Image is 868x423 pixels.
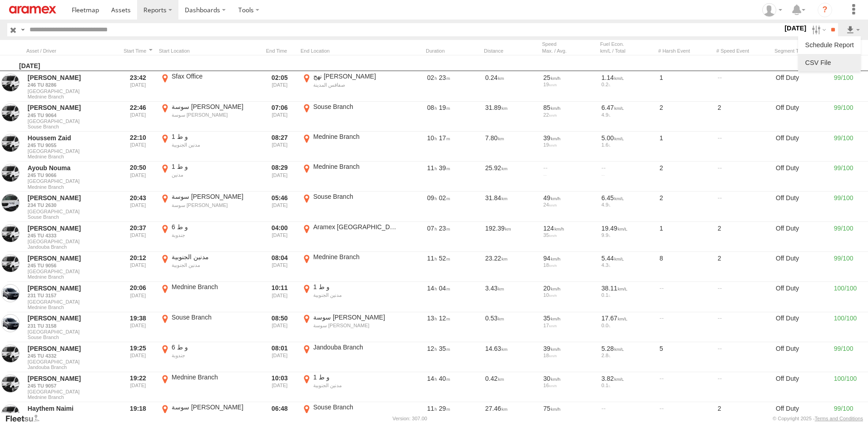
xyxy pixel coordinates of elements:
[9,6,56,14] img: aramex-logo.svg
[159,283,259,311] label: Click to View Event Location
[543,323,595,328] div: 17
[1,404,20,423] a: View Asset in Asset Management
[543,142,595,148] div: 19
[28,134,116,142] a: Houssem Zaid
[28,269,116,274] span: [GEOGRAPHIC_DATA]
[28,118,116,124] span: [GEOGRAPHIC_DATA]
[121,253,155,281] div: Entered prior to selected date range
[28,184,116,190] span: Filter Results to this Group
[439,74,450,81] span: 23
[28,394,116,400] span: Filter Results to this Group
[602,284,653,292] div: 38.11
[301,192,400,221] label: Click to View Event Location
[121,313,155,341] div: Entered prior to selected date range
[313,373,399,381] div: و ط 1
[439,375,450,382] span: 40
[658,103,713,131] div: 2
[1,74,20,92] a: View Asset in Asset Management
[774,373,829,401] div: Off Duty
[121,373,155,401] div: Entered prior to selected date range
[658,133,713,161] div: 1
[427,104,437,111] span: 08
[427,405,437,412] span: 11
[121,283,155,311] div: Entered prior to selected date range
[172,142,257,148] div: مدنين الجنوبية
[602,323,653,328] div: 0.0
[1,224,20,242] a: View Asset in Asset Management
[19,23,26,36] label: Search Query
[484,283,538,311] div: 3.43
[159,192,259,221] label: Click to View Event Location
[172,373,257,381] div: Mednine Branch
[1,254,20,272] a: View Asset in Asset Management
[658,192,713,221] div: 2
[543,134,595,142] div: 39
[543,112,595,118] div: 22
[602,344,653,353] div: 5.28
[28,194,116,202] a: [PERSON_NAME]
[172,162,257,171] div: و ط 1
[484,343,538,371] div: 14.63
[172,352,257,359] div: جندوبة
[172,223,257,231] div: و ط 6
[301,223,400,251] label: Click to View Event Location
[439,194,450,202] span: 02
[28,254,116,262] a: [PERSON_NAME]
[313,322,399,329] div: سوسة [PERSON_NAME]
[28,154,116,159] span: Filter Results to this Group
[121,48,155,54] div: Click to Sort
[301,162,400,191] label: Click to View Event Location
[28,232,116,239] a: 245 TU 4333
[845,23,861,36] label: Export results as...
[774,283,829,311] div: Off Duty
[602,103,653,112] div: 6.47
[28,124,116,129] span: Filter Results to this Group
[159,373,259,401] label: Click to View Event Location
[28,214,116,220] span: Filter Results to this Group
[815,416,863,421] a: Terms and Conditions
[28,274,116,280] span: Filter Results to this Group
[602,292,653,298] div: 0.1
[759,3,785,17] div: Ahmed Khanfir
[427,315,437,322] span: 13
[28,224,116,232] a: [PERSON_NAME]
[774,72,829,100] div: Off Duty
[783,23,808,33] label: [DATE]
[543,404,595,413] div: 75
[1,194,20,212] a: View Asset in Asset Management
[159,223,259,251] label: Click to View Event Location
[543,413,595,418] div: 18
[262,48,297,54] div: Click to Sort
[172,202,257,208] div: سوسة [PERSON_NAME]
[172,262,257,268] div: مدنين الجنوبية
[28,374,116,383] a: [PERSON_NAME]
[543,103,595,112] div: 85
[159,253,259,281] label: Click to View Event Location
[484,373,538,401] div: 0.42
[262,133,297,161] div: Exited after selected date range
[543,254,595,262] div: 94
[602,134,653,142] div: 5.00
[773,416,863,421] div: © Copyright 2025 -
[172,253,257,261] div: مدنين الجنوبية
[159,133,259,161] label: Click to View Event Location
[427,134,437,142] span: 10
[159,343,259,371] label: Click to View Event Location
[439,405,450,412] span: 29
[172,103,257,111] div: سوسة [PERSON_NAME]
[543,194,595,202] div: 49
[262,283,297,311] div: Exited after selected date range
[28,323,116,329] a: 231 TU 3158
[716,103,771,131] div: 2
[28,359,116,364] span: [GEOGRAPHIC_DATA]
[716,253,771,281] div: 2
[439,345,450,352] span: 35
[818,3,832,17] i: ?
[484,253,538,281] div: 23.22
[427,255,437,262] span: 11
[439,134,450,142] span: 17
[602,74,653,82] div: 1.14
[313,382,399,389] div: مدنين الجنوبية
[28,344,116,353] a: [PERSON_NAME]
[301,313,400,341] label: Click to View Event Location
